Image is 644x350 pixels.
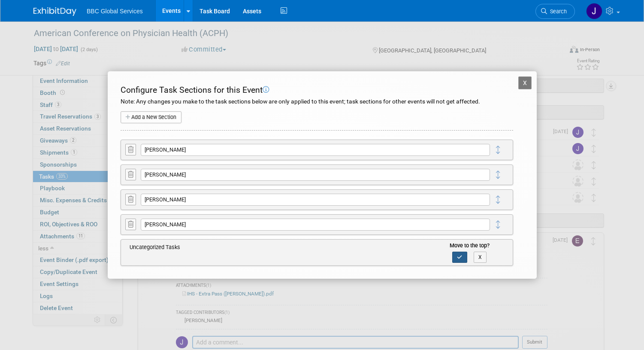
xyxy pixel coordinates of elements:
span: Search [547,8,567,15]
div: Configure Task Sections for this Event [121,84,513,96]
i: Delete Section [128,146,133,153]
td: Uncategorized Tasks [125,242,450,263]
a: Search [535,4,575,19]
div: Move to the top? [450,242,490,250]
span: BBC Global Services [87,8,143,15]
i: Click and drag to reorder sections [492,217,505,232]
img: ExhibitDay [33,7,76,16]
i: Click and drag to reorder sections [492,167,505,182]
img: Jennifer Benedict [586,3,602,19]
button: Add a New Section [121,111,181,123]
i: Delete Section [128,171,133,178]
button: X [518,76,532,89]
input: Enter section name [141,219,490,231]
div: Note: Any changes you make to the task sections below are only applied to this event; task sectio... [121,96,513,105]
i: Delete Section [128,196,133,203]
input: Enter section name [141,144,490,156]
input: Enter section name [141,169,490,181]
i: Click and drag to reorder sections [492,142,505,157]
button: X [474,252,487,263]
input: Enter section name [141,194,490,206]
i: Delete Section [128,221,133,228]
i: Click and drag to reorder sections [492,192,505,207]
